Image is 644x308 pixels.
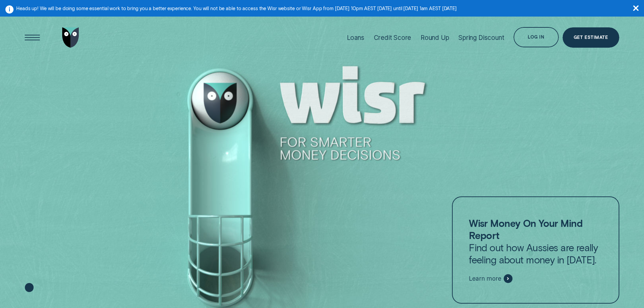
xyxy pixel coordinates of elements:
button: Open Menu [22,27,43,48]
a: Round Up [421,15,449,60]
div: Credit Score [374,34,411,42]
div: Round Up [421,34,449,42]
a: Wisr Money On Your Mind ReportFind out how Aussies are really feeling about money in [DATE].Learn... [452,196,619,304]
p: Find out how Aussies are really feeling about money in [DATE]. [469,217,602,266]
a: Loans [347,15,364,60]
a: Go to home page [61,15,81,60]
button: Log in [514,27,558,47]
a: Get Estimate [563,27,619,48]
strong: Wisr Money On Your Mind Report [469,217,582,241]
span: Learn more [469,275,501,282]
div: Loans [347,34,364,42]
a: Credit Score [374,15,411,60]
div: Spring Discount [458,34,504,42]
img: Wisr [62,27,79,48]
a: Spring Discount [458,15,504,60]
